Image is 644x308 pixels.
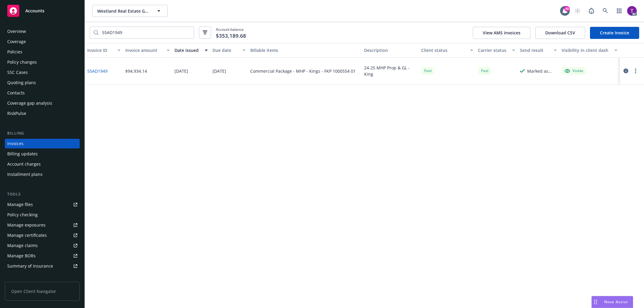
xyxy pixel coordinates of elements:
[7,241,38,250] div: Manage claims
[7,139,24,148] div: Invoices
[5,109,80,118] a: RiskPulse
[5,130,80,136] div: Billing
[478,47,508,53] div: Carrier status
[125,47,163,53] div: Invoice amount
[7,251,36,261] div: Manage BORs
[7,149,38,159] div: Billing updates
[7,57,37,67] div: Policy changes
[599,5,611,17] a: Search
[5,191,80,197] div: Tools
[5,37,80,46] a: Coverage
[5,27,80,36] a: Overview
[5,2,80,19] a: Accounts
[592,296,599,308] div: Drag to move
[7,170,43,179] div: Installment plans
[5,57,80,67] a: Policy changes
[564,6,570,11] div: 48
[7,210,38,220] div: Policy checking
[476,43,517,58] button: Carrier status
[248,43,362,58] button: Billable items
[591,296,633,308] button: Nova Assist
[5,282,80,301] span: Open Client Navigator
[5,159,80,169] a: Account charges
[559,43,620,58] button: Visibility in client dash
[419,43,476,58] button: Client status
[5,68,80,77] a: SSC Cases
[5,139,80,148] a: Invoices
[7,37,26,46] div: Coverage
[7,98,52,108] div: Coverage gap analysis
[5,241,80,250] a: Manage claims
[175,47,201,53] div: Date issued
[362,43,419,58] button: Description
[5,220,80,230] a: Manage exposures
[572,5,584,17] a: Start snowing
[565,68,583,74] div: Visible
[7,230,47,240] div: Manage certificates
[421,47,467,53] div: Client status
[7,47,22,57] div: Policies
[473,27,530,39] button: View AMS invoices
[364,47,416,53] div: Description
[7,261,53,271] div: Summary of insurance
[5,251,80,261] a: Manage BORs
[5,47,80,57] a: Policies
[87,68,107,74] a: 55AD1949
[5,230,80,240] a: Manage certificates
[5,170,80,179] a: Installment plans
[627,6,637,16] img: photo
[7,68,28,77] div: SSC Cases
[517,43,559,58] button: Send result
[97,8,149,14] span: Westland Real Estate Group
[85,43,123,58] button: Invoice ID
[5,149,80,159] a: Billing updates
[87,47,114,53] div: Invoice ID
[5,98,80,108] a: Coverage gap analysis
[25,8,44,13] span: Accounts
[5,261,80,271] a: Summary of insurance
[7,200,33,209] div: Manage files
[535,27,585,39] button: Download CSV
[7,27,26,36] div: Overview
[604,299,628,304] span: Nova Assist
[527,68,557,74] div: Marked as sent
[125,68,147,74] div: $94,934.14
[5,200,80,209] a: Manage files
[5,210,80,220] a: Policy checking
[213,68,226,74] div: [DATE]
[520,47,550,53] div: Send result
[7,109,26,118] div: RiskPulse
[7,220,46,230] div: Manage exposures
[585,5,598,17] a: Report a Bug
[123,43,172,58] button: Invoice amount
[590,27,639,39] a: Create Invoice
[92,5,168,17] button: Westland Real Estate Group
[175,68,188,74] div: [DATE]
[250,47,359,53] div: Billable items
[7,159,41,169] div: Account charges
[94,30,98,35] svg: Search
[421,67,434,75] div: Paid
[364,65,416,77] div: 24-25 MHP Prop & GL - King
[7,78,36,87] div: Quoting plans
[613,5,625,17] a: Switch app
[98,27,194,38] input: Filter by keyword...
[210,43,248,58] button: Due date
[7,88,25,98] div: Contacts
[213,47,239,53] div: Due date
[5,78,80,87] a: Quoting plans
[478,67,491,75] div: Paid
[5,88,80,98] a: Contacts
[216,32,246,40] span: $353,189.68
[562,47,611,53] div: Visibility in client dash
[216,27,246,38] span: Account balance
[172,43,210,58] button: Date issued
[250,68,356,74] div: Commercial Package - MHP - Kings - FKP 1000554 01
